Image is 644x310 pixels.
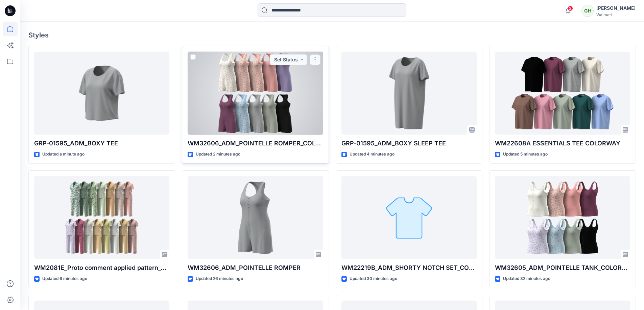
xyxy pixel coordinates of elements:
p: Updated 5 minutes ago [503,151,548,158]
p: Updated 30 minutes ago [350,275,397,282]
p: Updated 4 minutes ago [350,151,395,158]
a: WM22608A ESSENTIALS TEE COLORWAY [495,52,630,135]
a: WM32605_ADM_POINTELLE TANK_COLORWAY [495,176,630,259]
p: Updated a minute ago [42,151,85,158]
a: WM32606_ADM_POINTELLE ROMPER [188,176,323,259]
a: WM32606_ADM_POINTELLE ROMPER_COLORWAY [188,52,323,135]
a: GRP-01595_ADM_BOXY TEE [34,52,169,135]
p: WM32605_ADM_POINTELLE TANK_COLORWAY [495,263,630,273]
span: 2 [568,6,573,11]
p: Updated 32 minutes ago [503,275,550,282]
p: WM32606_ADM_POINTELLE ROMPER [188,263,323,273]
div: Walmart [596,12,636,17]
p: Updated 2 minutes ago [196,151,240,158]
a: WM2081E_Proto comment applied pattern_COLORWAY [34,176,169,259]
p: Updated 6 minutes ago [42,275,87,282]
p: GRP-01595_ADM_BOXY SLEEP TEE [341,139,477,148]
p: WM32606_ADM_POINTELLE ROMPER_COLORWAY [188,139,323,148]
h4: Styles [28,31,636,39]
p: GRP-01595_ADM_BOXY TEE [34,139,169,148]
p: WM2081E_Proto comment applied pattern_COLORWAY [34,263,169,273]
div: GH [581,5,594,17]
div: [PERSON_NAME] [596,4,636,12]
p: WM22219B_ADM_SHORTY NOTCH SET_COLORWAY [341,263,477,273]
a: WM22219B_ADM_SHORTY NOTCH SET_COLORWAY [341,176,477,259]
a: GRP-01595_ADM_BOXY SLEEP TEE [341,52,477,135]
p: Updated 26 minutes ago [196,275,243,282]
p: WM22608A ESSENTIALS TEE COLORWAY [495,139,630,148]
